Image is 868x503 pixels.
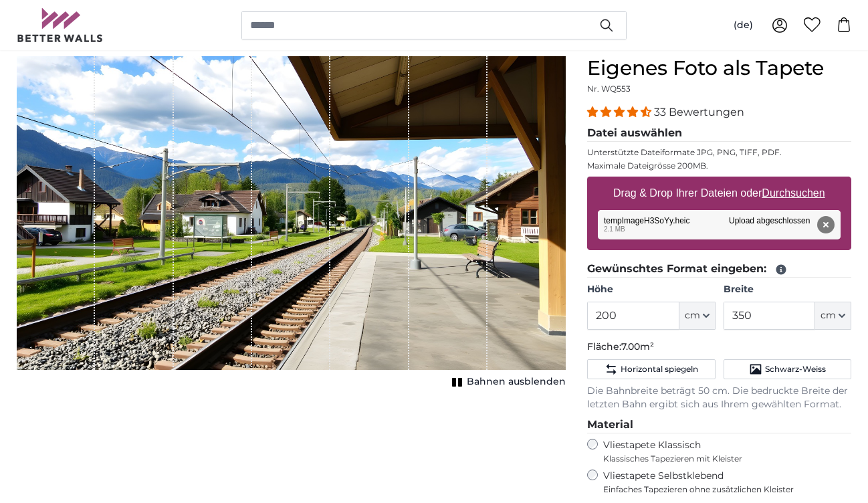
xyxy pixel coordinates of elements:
legend: Material [587,417,851,433]
span: 7.00m² [621,340,654,353]
img: Betterwalls [17,8,104,42]
span: Nr. WQ553 [587,84,631,94]
u: Durchsuchen [762,187,825,199]
p: Die Bahnbreite beträgt 50 cm. Die bedruckte Breite der letzten Bahn ergibt sich aus Ihrem gewählt... [587,385,851,411]
button: Bahnen ausblenden [448,373,566,391]
button: Horizontal spiegeln [587,359,715,379]
label: Drag & Drop Ihrer Dateien oder [608,180,831,207]
legend: Datei auswählen [587,125,851,142]
button: Schwarz-Weiss [724,359,851,379]
span: cm [685,309,700,322]
span: Horizontal spiegeln [621,364,698,375]
h1: Eigenes Foto als Tapete [587,56,851,80]
p: Fläche: [587,340,851,354]
label: Vliestapete Klassisch [603,439,840,464]
label: Vliestapete Selbstklebend [603,470,851,495]
button: cm [679,302,716,330]
span: Schwarz-Weiss [765,364,826,375]
button: cm [815,302,851,330]
p: Unterstützte Dateiformate JPG, PNG, TIFF, PDF. [587,147,851,158]
span: 33 Bewertungen [654,106,744,118]
span: Klassisches Tapezieren mit Kleister [603,454,840,464]
label: Höhe [587,283,715,296]
div: 1 of 1 [17,56,566,391]
p: Maximale Dateigrösse 200MB. [587,161,851,171]
span: Einfaches Tapezieren ohne zusätzlichen Kleister [603,484,851,495]
button: (de) [723,13,764,37]
span: Bahnen ausblenden [467,375,566,389]
legend: Gewünschtes Format eingeben: [587,261,851,278]
label: Breite [724,283,851,296]
span: cm [821,309,836,322]
span: 4.33 stars [587,106,654,118]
